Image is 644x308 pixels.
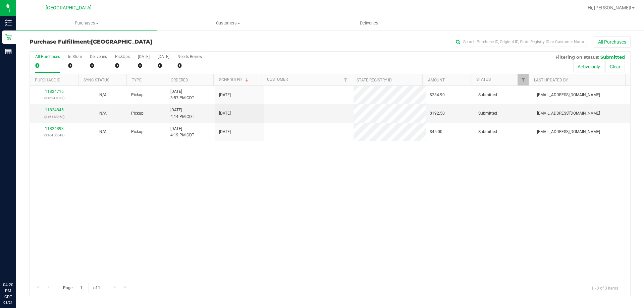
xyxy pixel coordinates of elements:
a: Filter [340,74,351,85]
p: 04:20 PM CDT [3,282,13,300]
p: (316450648) [34,132,74,138]
span: [EMAIL_ADDRESS][DOMAIN_NAME] [537,92,600,98]
inline-svg: Inventory [5,19,12,26]
a: Customer [267,77,288,82]
a: Amount [428,78,445,82]
div: 0 [115,62,130,69]
span: Customers [158,20,298,26]
span: [DATE] 3:57 PM CDT [170,88,194,101]
inline-svg: Retail [5,34,12,41]
span: [DATE] [219,92,231,98]
span: Pickup [131,110,144,117]
div: PickUps [115,54,130,59]
p: (316247033) [34,95,74,101]
button: N/A [99,110,107,117]
button: Active only [573,61,604,72]
div: All Purchases [35,54,60,59]
iframe: Resource center [7,254,27,274]
a: Type [132,78,142,82]
button: N/A [99,129,107,135]
a: Deliveries [299,16,440,30]
span: Filtering on status: [555,54,599,60]
span: $284.90 [430,92,445,98]
span: Submitted [600,54,625,60]
a: Filter [518,74,529,85]
span: Not Applicable [99,111,107,116]
div: 0 [177,62,202,69]
span: Not Applicable [99,129,107,134]
span: Pickup [131,129,144,135]
span: Not Applicable [99,93,107,97]
div: 0 [138,62,150,69]
span: $45.00 [430,129,442,135]
span: $192.50 [430,110,445,117]
div: 0 [90,62,107,69]
div: Deliveries [90,54,107,59]
button: All Purchases [594,36,631,48]
span: [GEOGRAPHIC_DATA] [91,39,152,45]
span: [DATE] 4:19 PM CDT [170,126,194,138]
span: Pickup [131,92,144,98]
span: [GEOGRAPHIC_DATA] [46,5,92,11]
input: 1 [77,283,89,293]
span: [DATE] [219,129,231,135]
span: [DATE] 4:14 PM CDT [170,107,194,120]
span: Submitted [478,110,497,117]
div: [DATE] [138,54,150,59]
div: In Store [68,54,82,59]
button: N/A [99,92,107,98]
span: [EMAIL_ADDRESS][DOMAIN_NAME] [537,129,600,135]
span: Page of 1 [57,283,106,293]
span: Hi, [PERSON_NAME]! [588,5,631,10]
a: Purchase ID [35,78,60,82]
div: 0 [68,62,82,69]
span: Purchases [16,20,157,26]
span: Deliveries [351,20,387,26]
a: Scheduled [219,77,250,82]
a: Last Updated By [534,78,568,82]
a: 11824845 [45,108,64,112]
div: 0 [35,62,60,69]
button: Clear [605,61,625,72]
a: Sync Status [84,78,109,82]
div: [DATE] [158,54,169,59]
p: (316448868) [34,114,74,120]
a: Ordered [171,78,188,82]
span: Submitted [478,92,497,98]
a: State Registry ID [357,78,392,82]
inline-svg: Reports [5,48,12,55]
h3: Purchase Fulfillment: [30,39,230,45]
a: 11824893 [45,126,64,131]
span: Submitted [478,129,497,135]
input: Search Purchase ID, Original ID, State Registry ID or Customer Name... [453,37,587,47]
span: 1 - 3 of 3 items [586,283,624,293]
a: Purchases [16,16,157,30]
a: Status [476,77,491,82]
a: 11824716 [45,89,64,94]
span: [EMAIL_ADDRESS][DOMAIN_NAME] [537,110,600,117]
div: 0 [158,62,169,69]
p: 08/21 [3,300,13,305]
div: Needs Review [177,54,202,59]
span: [DATE] [219,110,231,117]
a: Customers [157,16,299,30]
